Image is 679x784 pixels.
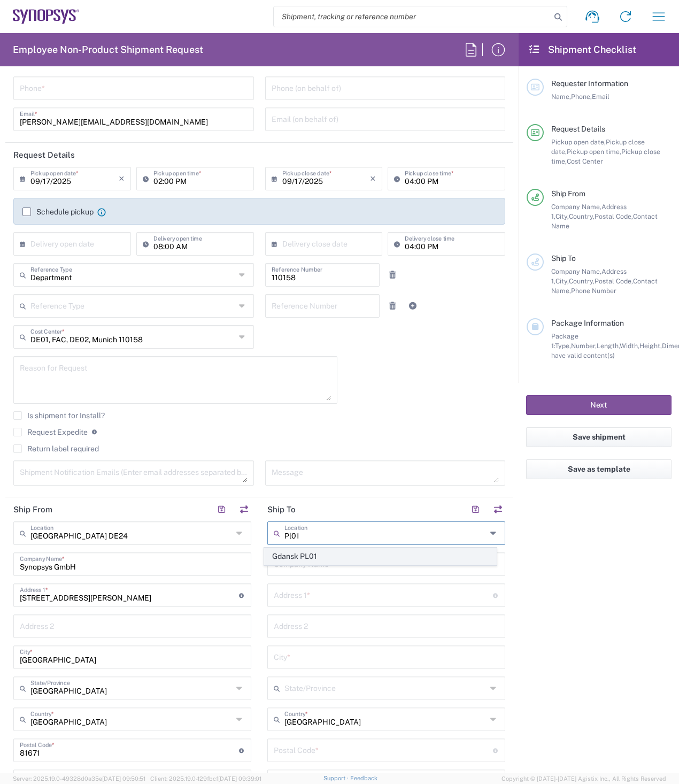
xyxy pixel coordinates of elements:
[526,395,672,415] button: Next
[13,411,105,420] label: Is shipment for Install?
[13,43,203,56] h2: Employee Non-Product Shipment Request
[569,212,595,220] span: Country,
[405,298,420,313] a: Add Reference
[501,774,666,783] span: Copyright © [DATE]-[DATE] Agistix Inc., All Rights Reserved
[551,125,605,133] span: Request Details
[274,6,551,27] input: Shipment, tracking or reference number
[567,148,621,156] span: Pickup open time,
[595,212,633,220] span: Postal Code,
[551,79,628,88] span: Requester Information
[22,207,94,216] label: Schedule pickup
[555,277,569,285] span: City,
[595,277,633,285] span: Postal Code,
[569,277,595,285] span: Country,
[370,170,376,187] i: ×
[119,170,125,187] i: ×
[526,459,672,479] button: Save as template
[267,504,296,515] h2: Ship To
[350,775,377,781] a: Feedback
[551,267,601,275] span: Company Name,
[555,212,569,220] span: City,
[13,444,99,453] label: Return label required
[150,775,261,782] span: Client: 2025.19.0-129fbcf
[567,157,603,165] span: Cost Center
[551,138,606,146] span: Pickup open date,
[323,775,350,781] a: Support
[218,775,261,782] span: [DATE] 09:39:01
[102,775,145,782] span: [DATE] 09:50:51
[597,342,620,350] span: Length,
[639,342,662,350] span: Height,
[551,319,624,327] span: Package Information
[551,332,578,350] span: Package 1:
[555,342,571,350] span: Type,
[265,548,497,565] span: Gdansk PL01
[571,287,616,295] span: Phone Number
[571,342,597,350] span: Number,
[13,150,75,160] h2: Request Details
[526,427,672,447] button: Save shipment
[551,93,571,101] span: Name,
[385,267,400,282] a: Remove Reference
[620,342,639,350] span: Width,
[551,189,585,198] span: Ship From
[592,93,609,101] span: Email
[571,93,592,101] span: Phone,
[13,504,52,515] h2: Ship From
[528,43,636,56] h2: Shipment Checklist
[385,298,400,313] a: Remove Reference
[551,254,576,263] span: Ship To
[13,775,145,782] span: Server: 2025.19.0-49328d0a35e
[13,428,88,436] label: Request Expedite
[551,203,601,211] span: Company Name,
